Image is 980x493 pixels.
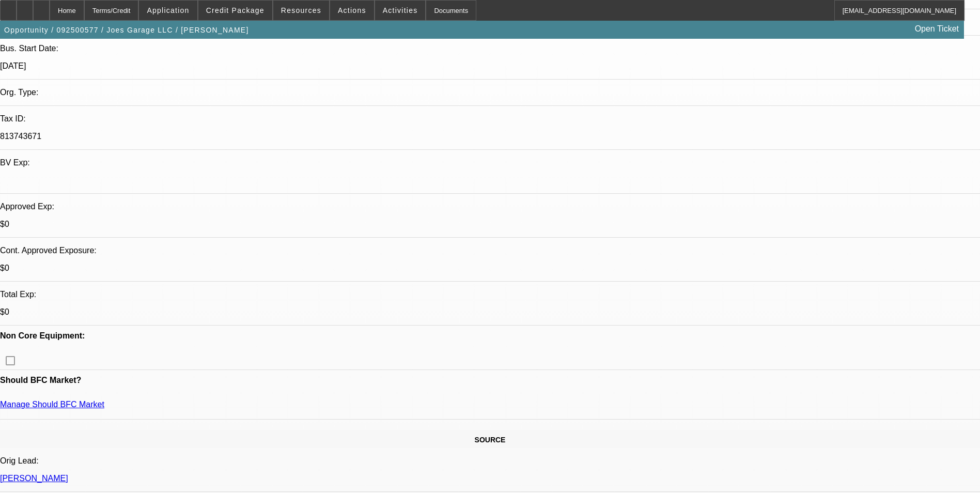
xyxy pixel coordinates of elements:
[475,436,506,444] span: SOURCE
[383,6,418,14] span: Activities
[206,6,265,14] span: Credit Package
[338,6,366,14] span: Actions
[4,26,249,34] span: Opportunity / 092500577 / Joes Garage LLC / [PERSON_NAME]
[375,1,426,20] button: Activities
[139,1,197,20] button: Application
[147,6,189,14] span: Application
[330,1,374,20] button: Actions
[273,1,329,20] button: Resources
[911,20,963,38] a: Open Ticket
[281,6,321,14] span: Resources
[198,1,272,20] button: Credit Package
